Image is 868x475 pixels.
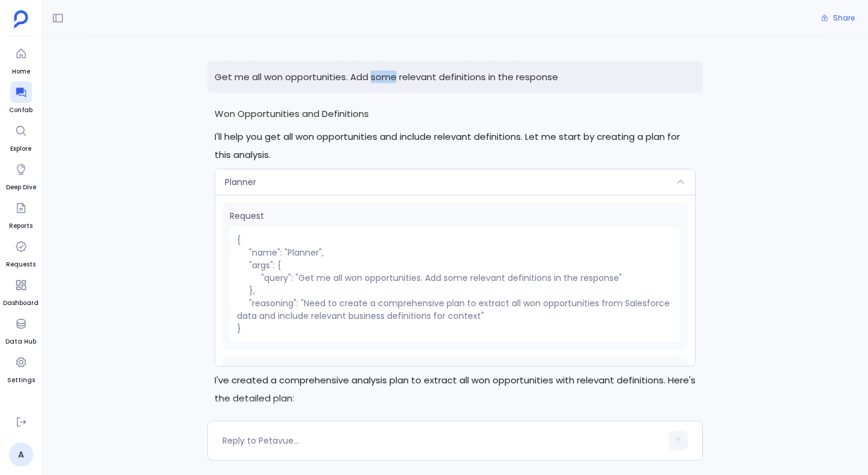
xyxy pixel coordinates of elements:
[5,337,36,347] span: Data Hub
[215,105,696,123] p: Won Opportunities and Definitions
[7,376,35,385] span: Settings
[7,351,35,385] a: Settings
[230,227,681,342] pre: { "name": "Planner", "args": { "query": "Get me all won opportunities. Add some relevant definiti...
[207,61,703,93] p: Get me all won opportunities. Add some relevant definitions in the response
[230,364,681,376] span: Response
[230,210,681,222] span: Request
[833,13,855,23] span: Share
[215,128,696,164] p: I'll help you get all won opportunities and include relevant definitions. Let me start by creatin...
[6,183,36,192] span: Deep Dive
[215,371,696,407] p: I've created a comprehensive analysis plan to extract all won opportunities with relevant definit...
[225,176,256,188] span: Planner
[9,442,33,467] a: A
[814,10,862,27] button: Share
[3,274,39,308] a: Dashboard
[10,144,32,154] span: Explore
[10,67,32,77] span: Home
[9,197,33,231] a: Reports
[14,10,28,28] img: petavue logo
[9,81,33,115] a: Confab
[3,298,39,308] span: Dashboard
[9,105,33,115] span: Confab
[10,120,32,154] a: Explore
[9,221,33,231] span: Reports
[5,313,36,347] a: Data Hub
[6,260,36,269] span: Requests
[10,43,32,77] a: Home
[6,236,36,269] a: Requests
[6,159,36,192] a: Deep Dive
